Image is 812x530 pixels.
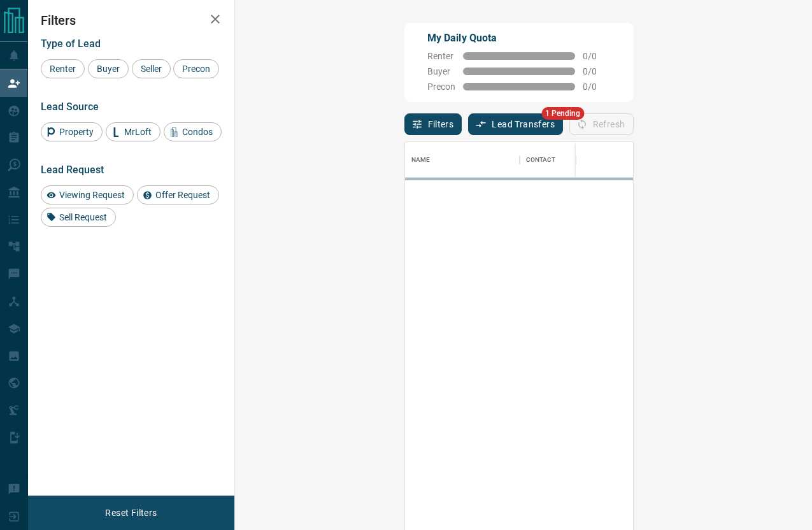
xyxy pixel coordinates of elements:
[427,66,455,76] span: Buyer
[173,59,219,78] div: Precon
[106,122,160,141] div: MrLoft
[41,208,116,227] div: Sell Request
[55,127,98,137] span: Property
[132,59,171,78] div: Seller
[88,59,129,78] div: Buyer
[405,142,520,178] div: Name
[55,212,111,222] span: Sell Request
[136,64,166,74] span: Seller
[164,122,222,141] div: Condos
[427,51,455,61] span: Renter
[427,82,455,92] span: Precon
[541,107,584,120] span: 1 Pending
[92,64,124,74] span: Buyer
[41,185,134,204] div: Viewing Request
[583,66,611,76] span: 0 / 0
[41,13,222,28] h2: Filters
[41,164,104,176] span: Lead Request
[583,51,611,61] span: 0 / 0
[427,31,611,46] p: My Daily Quota
[178,127,217,137] span: Condos
[97,502,165,524] button: Reset Filters
[41,101,99,113] span: Lead Source
[41,122,103,141] div: Property
[526,142,556,178] div: Contact
[411,142,431,178] div: Name
[45,64,80,74] span: Renter
[137,185,219,204] div: Offer Request
[178,64,215,74] span: Precon
[520,142,622,178] div: Contact
[151,190,215,200] span: Offer Request
[41,38,101,50] span: Type of Lead
[583,82,611,92] span: 0 / 0
[404,113,462,135] button: Filters
[41,59,85,78] div: Renter
[468,113,563,135] button: Lead Transfers
[120,127,156,137] span: MrLoft
[55,190,129,200] span: Viewing Request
